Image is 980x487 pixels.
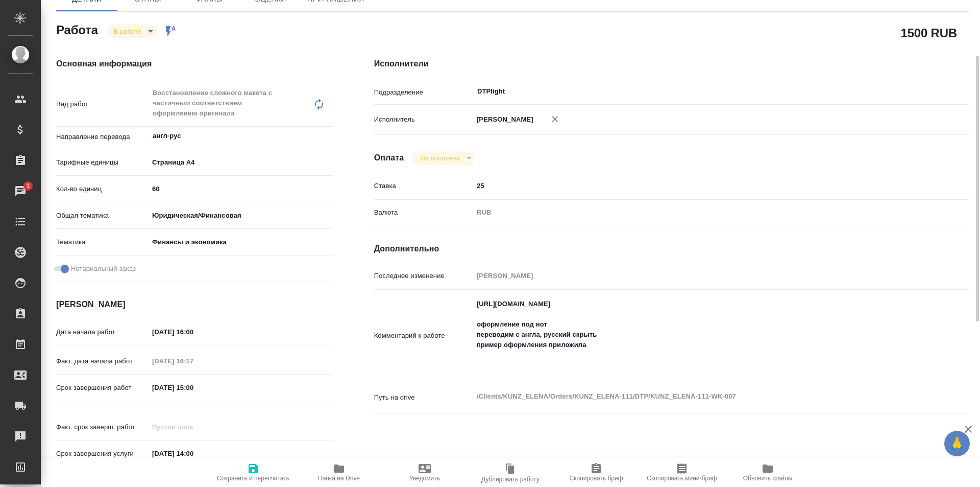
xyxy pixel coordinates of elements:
[149,324,238,339] input: ✎ Введи что-нибудь
[544,108,566,130] button: Удалить исполнителя
[553,458,639,487] button: Скопировать бриф
[56,422,149,432] p: Факт. срок заверш. работ
[374,114,473,125] p: Исполнитель
[217,475,289,482] span: Сохранить и пересчитать
[149,154,333,171] div: Страница А4
[374,392,473,403] p: Путь на drive
[639,458,725,487] button: Скопировать мини-бриф
[374,152,404,164] h4: Оплата
[647,475,717,482] span: Скопировать мини-бриф
[468,458,553,487] button: Дублировать работу
[318,475,360,482] span: Папка на Drive
[56,20,98,38] h2: Работа
[56,211,149,221] p: Общая тематика
[56,132,149,142] p: Направление перевода
[56,298,333,311] h4: [PERSON_NAME]
[374,271,473,281] p: Последнее изменение
[473,114,533,125] p: [PERSON_NAME]
[210,458,296,487] button: Сохранить и пересчитать
[56,157,149,168] p: Тарифные единицы
[412,151,475,165] div: В работе
[374,331,473,341] p: Комментарий к работе
[149,446,238,461] input: ✎ Введи что-нибудь
[149,380,238,395] input: ✎ Введи что-нибудь
[725,458,811,487] button: Обновить файлы
[481,476,540,483] span: Дублировать работу
[56,449,149,459] p: Срок завершения услуги
[111,27,144,36] button: В работе
[473,268,919,283] input: Пустое поле
[328,135,330,137] button: Open
[56,99,149,109] p: Вид работ
[149,420,238,434] input: Пустое поле
[473,204,919,221] div: RUB
[901,24,957,41] h2: 1500 RUB
[149,354,238,368] input: Пустое поле
[743,475,793,482] span: Обновить файлы
[149,181,333,196] input: ✎ Введи что-нибудь
[106,25,157,38] div: В работе
[56,327,149,337] p: Дата начала работ
[56,237,149,247] p: Тематика
[374,207,473,218] p: Валюта
[374,181,473,191] p: Ставка
[71,264,136,274] span: Нотариальный заказ
[56,356,149,366] p: Факт. дата начала работ
[473,388,919,405] textarea: /Clients/KUNZ_ELENA/Orders/KUNZ_ELENA-111/DTP/KUNZ_ELENA-111-WK-007
[56,383,149,393] p: Срок завершения работ
[374,243,969,255] h4: Дополнительно
[382,458,468,487] button: Уведомить
[944,431,970,456] button: 🙏
[569,475,623,482] span: Скопировать бриф
[3,178,38,204] a: 1
[149,207,333,224] div: Юридическая/Финансовая
[149,234,333,251] div: Финансы и экономика
[20,181,36,191] span: 1
[56,58,333,70] h4: Основная информация
[374,87,473,98] p: Подразделение
[417,154,462,163] button: Не оплачена
[374,58,969,70] h4: Исполнители
[914,90,916,92] button: Open
[296,458,382,487] button: Папка на Drive
[473,178,919,193] input: ✎ Введи что-нибудь
[473,295,919,374] textarea: [URL][DOMAIN_NAME] оформление под нот переводим с англа, русский скрыть пример оформления приложила
[56,184,149,194] p: Кол-во единиц
[409,475,440,482] span: Уведомить
[948,433,966,454] span: 🙏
